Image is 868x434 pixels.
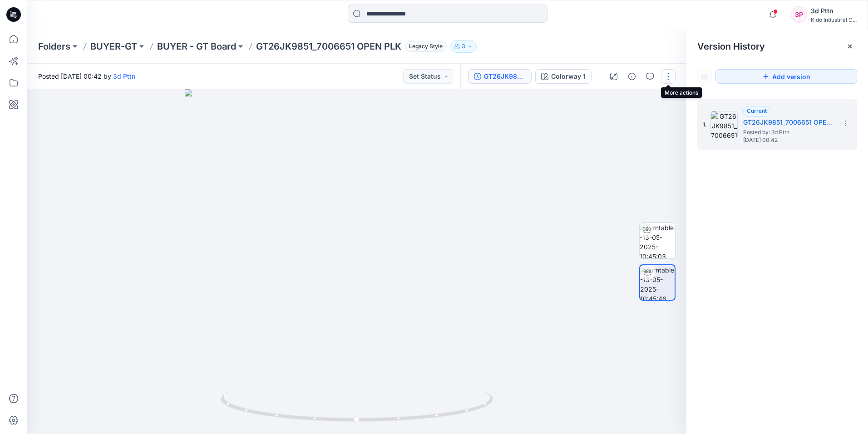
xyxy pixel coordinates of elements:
button: Close [846,43,853,50]
span: Current [747,107,767,114]
span: Posted by: 3d Pttn [743,128,834,137]
div: GT26JK9851_7006651 OPEN PLK [484,71,526,81]
a: BUYER - GT Board [157,40,236,53]
img: turntable-13-05-2025-10:45:03 [640,223,675,258]
button: Add version [715,69,857,84]
a: Folders [38,40,70,53]
button: Details [625,69,639,84]
a: 3d Pttn [113,72,135,80]
span: 1. [703,121,707,129]
span: Legacy Style [405,41,447,52]
span: Version History [697,41,765,52]
p: 3 [462,41,465,51]
button: Show Hidden Versions [697,69,712,84]
img: GT26JK9851_7006651 OPEN PLK [710,111,738,138]
div: 3d Pttn [811,5,857,16]
button: GT26JK9851_7006651 OPEN PLK [468,69,532,84]
div: 3P [791,6,807,23]
span: [DATE] 00:42 [743,137,834,143]
button: Legacy Style [401,40,447,53]
a: BUYER-GT [90,40,137,53]
button: Colorway 1 [535,69,592,84]
img: turntable-13-05-2025-10:45:46 [640,265,675,300]
div: Kido Industrial C... [811,16,857,23]
h5: GT26JK9851_7006651 OPEN PLK [743,117,834,128]
button: 3 [450,40,477,53]
p: GT26JK9851_7006651 OPEN PLK [256,40,401,53]
span: Posted [DATE] 00:42 by [38,71,135,81]
div: Colorway 1 [551,71,586,81]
